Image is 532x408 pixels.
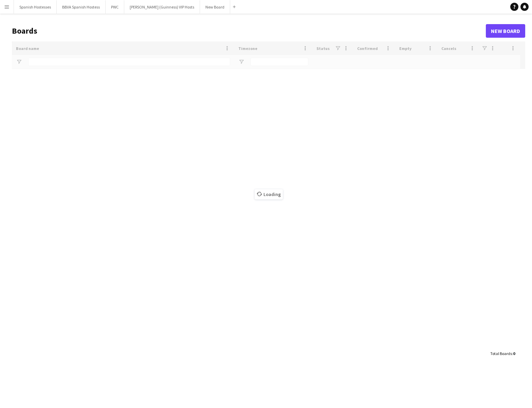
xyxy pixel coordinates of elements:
[57,0,106,14] button: BBVA Spanish Hostess
[486,24,525,38] a: New Board
[490,347,515,360] div: :
[490,351,512,356] span: Total Boards
[12,26,486,36] h1: Boards
[106,0,124,14] button: PWC
[200,0,230,14] button: New Board
[14,0,57,14] button: Spanish Hostesses
[513,351,515,356] span: 0
[124,0,200,14] button: [PERSON_NAME] (Guinness) VIP Hosts
[255,189,283,199] span: Loading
